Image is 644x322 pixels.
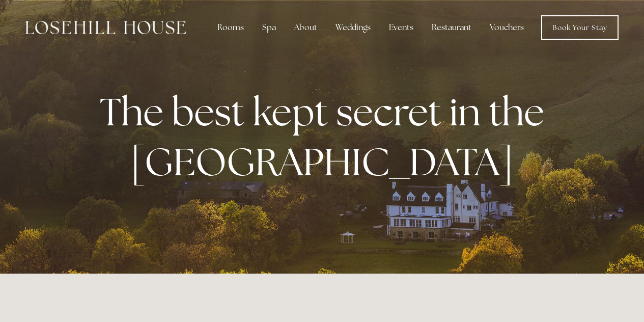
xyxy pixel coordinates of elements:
[100,87,552,186] strong: The best kept secret in the [GEOGRAPHIC_DATA]
[541,15,619,40] a: Book Your Stay
[327,17,379,38] div: Weddings
[424,17,480,38] div: Restaurant
[286,17,325,38] div: About
[482,17,532,38] a: Vouchers
[209,17,252,38] div: Rooms
[25,21,186,34] img: Losehill House
[381,17,422,38] div: Events
[254,17,284,38] div: Spa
